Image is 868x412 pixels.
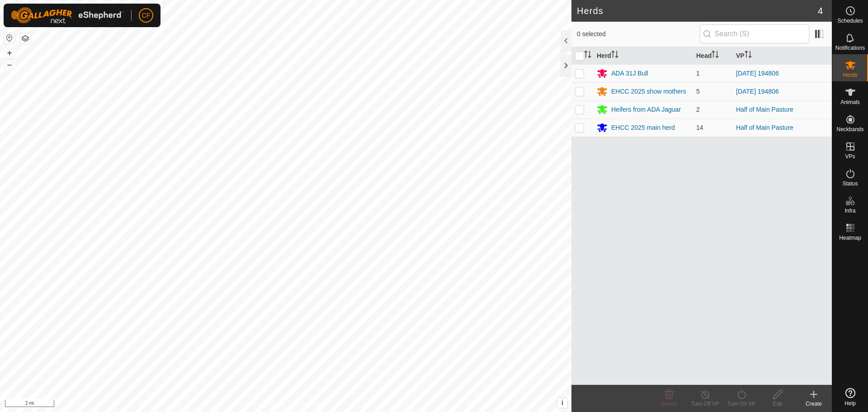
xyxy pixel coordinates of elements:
div: Heifers from ADA Jaguar [611,105,681,114]
button: Reset Map [4,33,15,43]
button: Map Layers [20,33,31,44]
span: Neckbands [836,127,863,132]
span: 5 [696,88,700,95]
input: Search (S) [700,24,809,43]
span: Herds [843,72,857,78]
a: Privacy Policy [250,400,284,408]
span: Delete [661,401,677,407]
span: CF [142,11,151,20]
th: Head [693,47,732,65]
span: i [561,399,563,407]
th: Herd [593,47,693,65]
button: i [557,398,567,408]
span: Status [842,181,858,186]
a: Half of Main Pasture [736,124,793,131]
div: Edit [759,400,796,408]
span: 2 [696,106,700,113]
span: 14 [696,124,703,131]
div: Turn Off VP [687,400,723,408]
span: Infra [844,208,855,213]
p-sorticon: Activate to sort [712,52,719,59]
span: Help [844,401,856,406]
span: VPs [845,154,855,159]
a: Contact Us [295,400,321,408]
h2: Herds [577,5,818,16]
span: 1 [696,70,700,77]
p-sorticon: Activate to sort [584,52,591,59]
span: 0 selected [577,29,700,39]
span: Notifications [835,45,865,51]
a: [DATE] 194806 [736,88,779,95]
a: Help [832,384,868,410]
div: Turn On VP [723,400,759,408]
a: Half of Main Pasture [736,106,793,113]
p-sorticon: Activate to sort [611,52,618,59]
div: EHCC 2025 show mothers [611,87,686,96]
span: Heatmap [839,235,861,241]
img: Gallagher Logo [11,7,124,24]
th: VP [732,47,832,65]
div: ADA 31J Bull [611,69,648,78]
div: Create [796,400,832,408]
div: EHCC 2025 main herd [611,123,675,133]
button: + [4,47,15,58]
p-sorticon: Activate to sort [745,52,752,59]
a: [DATE] 194806 [736,70,779,77]
span: Schedules [837,18,863,24]
span: 4 [818,4,823,18]
button: – [4,59,15,70]
span: Animals [840,99,860,105]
